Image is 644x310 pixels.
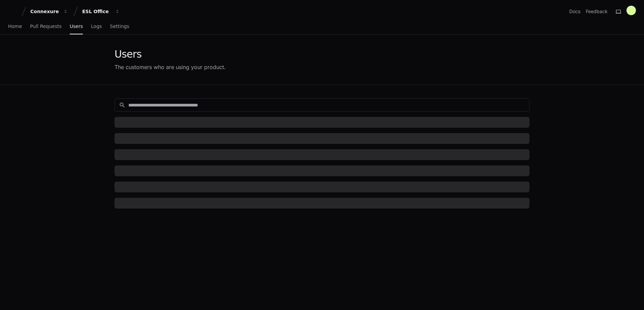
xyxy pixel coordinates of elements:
[30,19,61,34] a: Pull Requests
[110,19,129,34] a: Settings
[91,19,102,34] a: Logs
[119,102,126,108] mat-icon: search
[30,24,61,28] span: Pull Requests
[115,48,226,60] div: Users
[30,8,59,15] div: Connexure
[115,63,226,71] div: The customers who are using your product.
[70,24,83,28] span: Users
[110,24,129,28] span: Settings
[82,8,111,15] div: ESL Office
[8,24,22,28] span: Home
[91,24,102,28] span: Logs
[569,8,580,15] a: Docs
[79,5,123,18] button: ESL Office
[8,19,22,34] a: Home
[70,19,83,34] a: Users
[586,8,608,15] button: Feedback
[28,5,71,18] button: Connexure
